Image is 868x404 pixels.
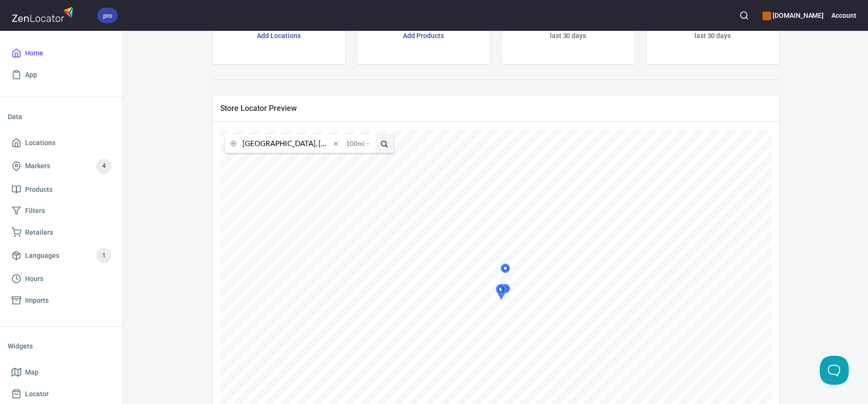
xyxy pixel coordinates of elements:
[8,105,115,128] li: Data
[8,290,115,311] a: Imports
[346,135,364,153] span: 100 mi
[831,5,856,26] button: Account
[762,5,824,26] div: Manage your apps
[25,47,43,59] span: Home
[762,10,824,21] h6: [DOMAIN_NAME]
[25,160,50,172] span: Markers
[25,250,59,262] span: Languages
[8,362,115,383] a: Map
[8,132,115,154] a: Locations
[8,42,115,64] a: Home
[762,12,771,20] button: color-CE600E
[257,32,300,40] a: Add Locations
[97,8,118,23] div: pro
[831,10,856,21] h6: Account
[8,200,115,222] a: Filters
[96,250,111,261] span: 1
[25,69,37,81] span: App
[242,135,331,153] input: search
[96,161,111,172] span: 4
[820,356,849,385] iframe: Help Scout Beacon - Open
[25,184,53,196] span: Products
[8,64,115,86] a: App
[734,5,755,26] button: Search
[550,30,586,41] h6: last 30 days
[403,32,443,40] a: Add Products
[8,222,115,243] a: Retailers
[694,30,731,41] h6: last 30 days
[25,205,45,217] span: Filters
[25,295,49,307] span: Imports
[8,179,115,201] a: Products
[220,103,772,113] span: Store Locator Preview
[8,154,115,179] a: Markers4
[12,4,76,25] img: zenlocator
[8,335,115,358] li: Widgets
[25,366,39,378] span: Map
[8,268,115,290] a: Hours
[8,243,115,268] a: Languages1
[25,227,53,239] span: Retailers
[25,137,55,149] span: Locations
[25,273,43,285] span: Hours
[97,11,118,21] span: pro
[25,388,49,400] span: Locator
